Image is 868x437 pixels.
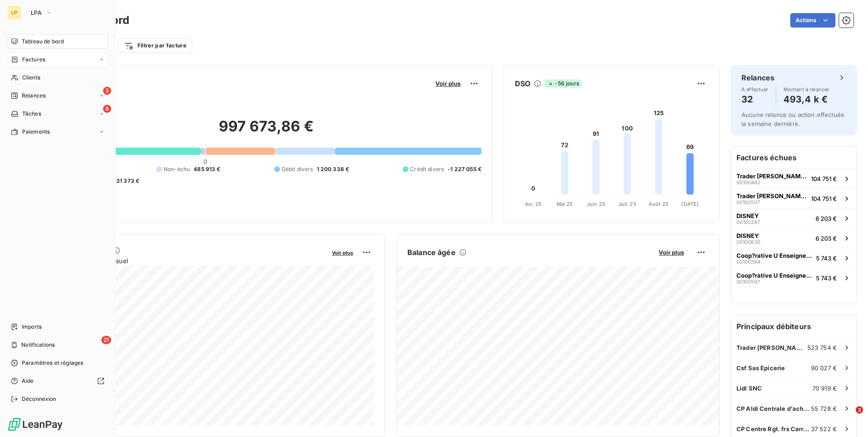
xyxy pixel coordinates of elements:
[731,188,857,208] button: Trader [PERSON_NAME]'s00100507104 751 €
[317,165,349,173] span: 1 200 338 €
[837,406,859,428] iframe: Intercom live chat
[816,274,837,282] span: 5 743 €
[649,201,669,207] tspan: Août 25
[515,78,530,89] h6: DSO
[22,92,46,100] span: Relances
[22,110,41,118] span: Tâches
[736,239,760,245] span: 00100630
[557,201,573,207] tspan: Mai 25
[22,395,57,403] span: Déconnexion
[731,268,857,288] button: Coop?rative U Enseigne Et. Oue001005975 743 €
[7,374,108,388] a: Aide
[736,180,760,185] span: 00100482
[193,165,220,173] span: 485 913 €
[731,316,857,337] h6: Principaux débiteurs
[816,255,837,262] span: 5 743 €
[811,405,837,412] span: 55 728 €
[7,417,63,432] img: Logo LeanPay
[811,195,837,202] span: 104 751 €
[118,38,192,53] button: Filtrer par facture
[736,385,762,392] span: Lidl SNC
[811,364,837,372] span: 90 027 €
[736,259,760,265] span: 00100394
[51,256,325,265] span: Chiffre d'affaires mensuel
[410,165,444,173] span: Crédit divers
[22,128,50,136] span: Paiements
[7,5,22,20] div: LP
[812,385,837,392] span: 70 919 €
[164,165,190,173] span: Non-échu
[101,336,111,344] span: 21
[448,165,481,173] span: -1 227 055 €
[22,377,34,385] span: Aide
[736,212,759,219] span: DISNEY
[736,252,812,259] span: Coop?rative U Enseigne Et. Oue
[741,87,769,92] span: À effectuer
[21,341,55,349] span: Notifications
[435,80,461,87] span: Voir plus
[329,248,356,256] button: Voir plus
[736,279,760,284] span: 00100597
[736,192,807,200] span: Trader [PERSON_NAME]'s
[736,405,811,412] span: CP Aldi Centrale d'achats et c
[783,92,830,107] h4: 493,4 k €
[659,249,684,256] span: Voir plus
[736,172,807,180] span: Trader [PERSON_NAME]'s
[22,37,64,46] span: Tableau de bord
[736,272,812,279] span: Coop?rative U Enseigne Et. Oue
[736,344,807,351] span: Trader [PERSON_NAME]'s
[433,79,463,88] button: Voir plus
[790,13,835,28] button: Actions
[731,168,857,188] button: Trader [PERSON_NAME]'s00100482104 751 €
[736,425,811,432] span: CP Centre Rgt. frs Carrefour
[736,232,759,239] span: DISNEY
[731,228,857,248] button: DISNEY001006306 203 €
[811,175,837,182] span: 104 751 €
[741,72,774,83] h6: Relances
[113,177,139,185] span: -31 373 €
[282,165,313,173] span: Débit divers
[736,364,785,372] span: Csf Sas Epicerie
[22,56,45,64] span: Factures
[587,201,605,207] tspan: Juin 25
[816,235,837,242] span: 6 203 €
[618,201,637,207] tspan: Juil. 25
[407,247,456,258] h6: Balance âgée
[103,87,111,95] span: 3
[51,117,481,144] h2: 997 673,86 €
[22,323,42,331] span: Imports
[731,208,857,228] button: DISNEY001002876 203 €
[736,219,760,225] span: 00100287
[22,74,40,82] span: Clients
[783,87,830,92] span: Montant à relancer
[736,200,760,205] span: 00100507
[656,248,687,256] button: Voir plus
[741,111,844,127] span: Aucune relance ou action effectuée la semaine dernière.
[545,79,581,88] span: -56 jours
[856,406,863,414] span: 2
[807,344,837,351] span: 523 754 €
[731,147,857,168] h6: Factures échues
[22,359,83,367] span: Paramètres et réglages
[31,9,42,16] span: LPA
[203,158,207,165] span: 0
[525,201,542,207] tspan: Avr. 25
[731,248,857,268] button: Coop?rative U Enseigne Et. Oue001003945 743 €
[332,250,353,256] span: Voir plus
[681,201,698,207] tspan: [DATE]
[103,105,111,113] span: 8
[811,425,837,432] span: 37 522 €
[741,92,769,107] h4: 32
[816,215,837,222] span: 6 203 €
